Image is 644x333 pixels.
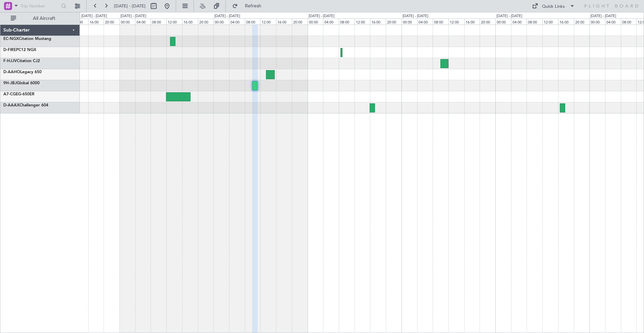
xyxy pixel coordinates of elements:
span: [DATE] - [DATE] [114,3,146,9]
div: 08:00 [245,18,261,25]
a: 9H-JBJGlobal 6000 [3,81,40,85]
div: 12:00 [72,18,88,25]
div: 16:00 [276,18,292,25]
div: 00:00 [401,18,417,25]
a: D-FIREPC12 NGX [3,48,36,52]
a: D-AAHOLegacy 650 [3,70,42,74]
div: 16:00 [370,18,386,25]
span: F-HJJV [3,59,17,63]
div: 08:00 [339,18,355,25]
div: 12:00 [448,18,464,25]
button: All Aircraft [7,13,73,24]
div: 04:00 [417,18,433,25]
div: [DATE] - [DATE] [120,13,146,19]
div: [DATE] - [DATE] [309,13,334,19]
div: 00:00 [495,18,511,25]
div: 08:00 [621,18,637,25]
span: EC-NGX [3,37,19,41]
a: D-AAAXChallenger 604 [3,103,48,107]
div: 16:00 [464,18,480,25]
div: 12:00 [355,18,370,25]
div: 00:00 [213,18,229,25]
span: D-FIRE [3,48,16,52]
div: 16:00 [182,18,198,25]
span: 9H-JBJ [3,81,17,85]
div: 00:00 [119,18,135,25]
span: Refresh [239,4,267,8]
div: 12:00 [166,18,182,25]
span: D-AAAX [3,103,19,107]
button: Refresh [229,1,269,11]
div: 16:00 [88,18,104,25]
div: 04:00 [135,18,151,25]
div: [DATE] - [DATE] [590,13,616,19]
input: Trip Number [20,1,59,11]
div: [DATE] - [DATE] [81,13,107,19]
div: 12:00 [542,18,558,25]
div: [DATE] - [DATE] [402,13,428,19]
div: 08:00 [433,18,448,25]
div: 20:00 [480,18,495,25]
span: D-AAHO [3,70,20,74]
div: 04:00 [605,18,621,25]
div: 20:00 [198,18,214,25]
div: 08:00 [527,18,542,25]
div: 00:00 [589,18,605,25]
div: 08:00 [151,18,166,25]
div: 20:00 [292,18,308,25]
div: 00:00 [308,18,323,25]
a: A7-CGEG-650ER [3,92,35,96]
div: 04:00 [229,18,245,25]
div: [DATE] - [DATE] [214,13,240,19]
div: 20:00 [386,18,401,25]
div: 04:00 [323,18,339,25]
span: A7-CGE [3,92,18,96]
div: 16:00 [558,18,574,25]
div: 20:00 [104,18,119,25]
div: 20:00 [574,18,590,25]
div: [DATE] - [DATE] [496,13,522,19]
a: EC-NGXCitation Mustang [3,37,51,41]
span: All Aircraft [17,16,71,21]
div: 12:00 [260,18,276,25]
div: 04:00 [511,18,527,25]
a: F-HJJVCitation CJ2 [3,59,40,63]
